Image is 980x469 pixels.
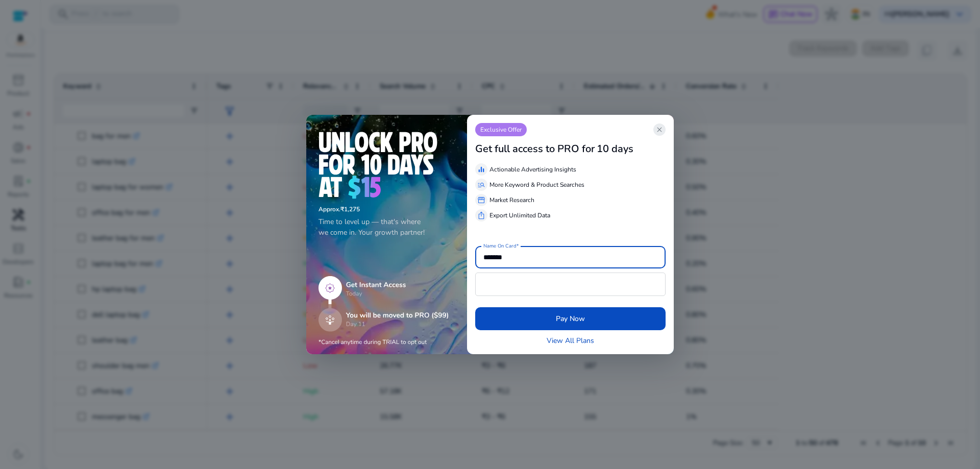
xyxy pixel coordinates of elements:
h3: 10 days [597,143,633,155]
span: close [655,126,664,134]
span: Approx. [318,205,340,213]
p: Market Research [489,195,534,205]
p: Export Unlimited Data [489,211,550,220]
span: storefront [477,196,485,204]
p: Actionable Advertising Insights [489,165,576,174]
span: Pay Now [556,313,585,324]
mat-label: Name On Card [483,242,516,250]
h3: Get full access to PRO for [475,143,595,155]
p: Time to level up — that's where we come in. Your growth partner! [318,216,455,238]
p: Exclusive Offer [475,123,527,136]
p: More Keyword & Product Searches [489,180,584,189]
span: ios_share [477,211,485,219]
span: equalizer [477,165,485,174]
h6: ₹1,275 [318,206,455,213]
span: manage_search [477,181,485,189]
iframe: Secure card payment input frame [481,274,660,294]
a: View All Plans [547,335,594,346]
button: Pay Now [475,307,666,330]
